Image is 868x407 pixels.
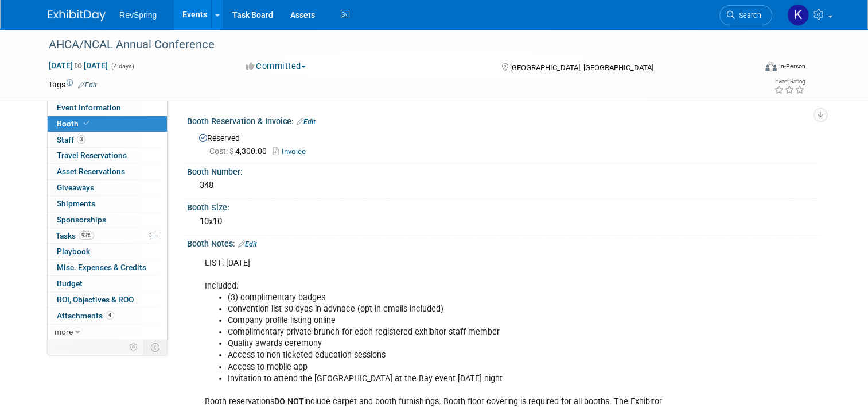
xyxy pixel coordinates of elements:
[48,244,167,259] a: Playbook
[48,79,97,90] td: Tags
[228,350,690,361] li: Access to non-ticketed education sessions
[57,295,134,304] span: ROI, Objectives & ROO
[187,235,820,250] div: Booth Notes:
[238,240,257,248] a: Edit
[57,167,125,176] span: Asset Reservations
[735,11,761,20] span: Search
[124,340,144,355] td: Personalize Event Tab Strip
[48,164,167,179] a: Asset Reservations
[273,147,312,156] a: Invoice
[694,60,805,77] div: Event Format
[48,60,108,71] span: [DATE] [DATE]
[73,61,84,70] span: to
[57,311,114,320] span: Attachments
[48,116,167,132] a: Booth
[765,62,777,71] img: Format-Inperson.png
[84,120,89,126] i: Booth reservation complete
[510,63,653,72] span: [GEOGRAPHIC_DATA], [GEOGRAPHIC_DATA]
[57,199,95,208] span: Shipments
[78,81,97,89] a: Edit
[719,5,772,25] a: Search
[45,34,741,55] div: AHCA/NCAL Annual Conference
[48,132,167,148] a: Staff3
[79,231,94,240] span: 93%
[274,397,304,406] b: DO NOT
[57,151,127,160] span: Travel Reservations
[57,279,83,288] span: Budget
[228,373,690,385] li: Invitation to attend the [GEOGRAPHIC_DATA] at the Bay event [DATE] night
[57,103,121,112] span: Event Information
[144,340,168,355] td: Toggle Event Tabs
[110,63,134,70] span: (4 days)
[297,118,316,126] a: Edit
[48,212,167,228] a: Sponsorships
[57,135,85,144] span: Staff
[209,147,235,156] span: Cost: $
[187,163,820,178] div: Booth Number:
[187,199,820,213] div: Booth Size:
[106,311,114,320] span: 4
[242,60,310,72] button: Committed
[228,327,690,338] li: Complimentary private brunch for each registered exhibitor staff member
[57,215,106,224] span: Sponsorships
[48,292,167,308] a: ROI, Objectives & ROO
[48,276,167,291] a: Budget
[48,228,167,244] a: Tasks93%
[48,100,167,116] a: Event Information
[228,362,690,373] li: Access to mobile app
[779,62,805,71] div: In-Person
[48,308,167,324] a: Attachments4
[48,324,167,340] a: more
[55,327,73,336] span: more
[48,260,167,275] a: Misc. Expenses & Credits
[77,135,85,144] span: 3
[57,247,90,256] span: Playbook
[57,119,92,128] span: Booth
[56,231,94,240] span: Tasks
[48,148,167,163] a: Travel Reservations
[196,129,811,158] div: Reserved
[228,304,690,315] li: Convention list 30 dyas in advnace (opt-in emails included)
[196,213,811,231] div: 10x10
[228,338,690,350] li: Quality awards ceremony
[48,10,106,21] img: ExhibitDay
[187,113,820,128] div: Booth Reservation & Invoice:
[787,4,809,26] img: Kelsey Culver
[57,263,146,272] span: Misc. Expenses & Credits
[209,147,271,156] span: 4,300.00
[196,176,811,194] div: 348
[57,183,94,192] span: Giveaways
[228,292,690,304] li: (3) complimentary badges
[774,79,805,85] div: Event Rating
[48,196,167,212] a: Shipments
[48,180,167,195] a: Giveaways
[119,10,157,20] span: RevSpring
[228,315,690,327] li: Company profile listing online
